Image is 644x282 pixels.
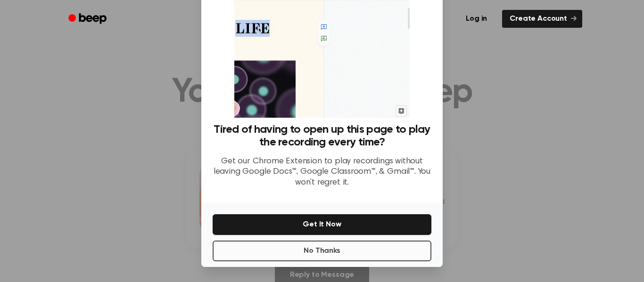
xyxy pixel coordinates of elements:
[213,156,431,188] p: Get our Chrome Extension to play recordings without leaving Google Docs™, Google Classroom™, & Gm...
[213,214,431,235] button: Get It Now
[502,10,582,28] a: Create Account
[213,241,431,261] button: No Thanks
[213,123,431,149] h3: Tired of having to open up this page to play the recording every time?
[62,10,115,28] a: Beep
[456,8,496,30] a: Log in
